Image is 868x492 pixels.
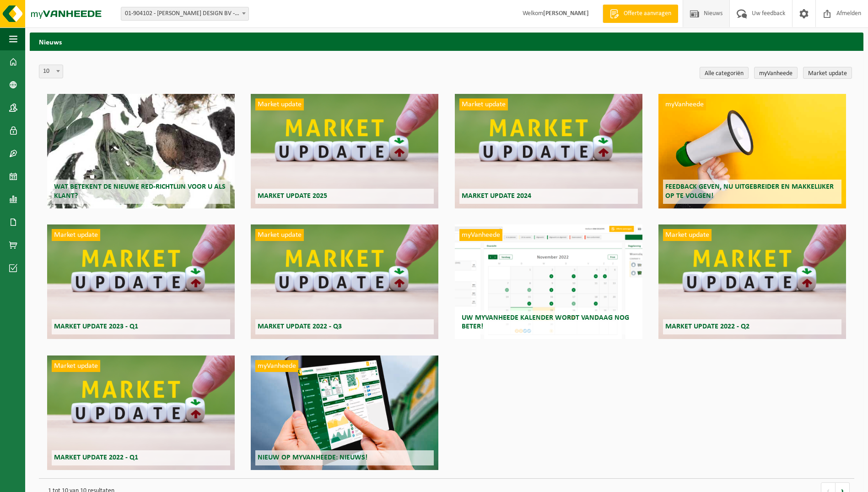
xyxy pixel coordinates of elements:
[39,65,63,78] span: 10
[54,183,226,199] span: Wat betekent de nieuwe RED-richtlijn voor u als klant?
[658,224,846,339] a: Market update Market update 2022 - Q2
[700,67,749,79] a: Alle categoriën
[47,94,235,208] a: Wat betekent de nieuwe RED-richtlijn voor u als klant?
[255,360,298,372] span: myVanheede
[258,323,342,330] span: Market update 2022 - Q3
[30,33,863,50] h2: Nieuws
[54,323,138,330] span: Market update 2023 - Q1
[54,454,138,461] span: Market update 2022 - Q1
[663,229,712,241] span: Market update
[47,224,235,339] a: Market update Market update 2023 - Q1
[462,314,629,330] span: Uw myVanheede kalender wordt vandaag nog beter!
[455,94,642,208] a: Market update Market update 2024
[543,10,589,17] strong: [PERSON_NAME]
[47,355,235,470] a: Market update Market update 2022 - Q1
[255,98,304,110] span: Market update
[121,7,249,21] span: 01-904102 - TANGHE DESIGN BV - KUURNE
[52,229,100,241] span: Market update
[665,323,749,330] span: Market update 2022 - Q2
[621,9,674,18] span: Offerte aanvragen
[754,67,798,79] a: myVanheede
[251,224,438,339] a: Market update Market update 2022 - Q3
[603,5,678,23] a: Offerte aanvragen
[462,192,531,200] span: Market update 2024
[258,192,327,200] span: Market update 2025
[663,98,706,110] span: myVanheede
[665,183,834,199] span: Feedback geven, nu uitgebreider en makkelijker op te volgen!
[251,94,438,208] a: Market update Market update 2025
[251,355,438,470] a: myVanheede Nieuw op myVanheede: Nieuws!
[459,229,502,241] span: myVanheede
[52,360,100,372] span: Market update
[121,7,248,20] span: 01-904102 - TANGHE DESIGN BV - KUURNE
[455,224,642,339] a: myVanheede Uw myVanheede kalender wordt vandaag nog beter!
[39,65,63,78] span: 10
[258,454,367,461] span: Nieuw op myVanheede: Nieuws!
[803,67,852,79] a: Market update
[255,229,304,241] span: Market update
[459,98,508,110] span: Market update
[658,94,846,208] a: myVanheede Feedback geven, nu uitgebreider en makkelijker op te volgen!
